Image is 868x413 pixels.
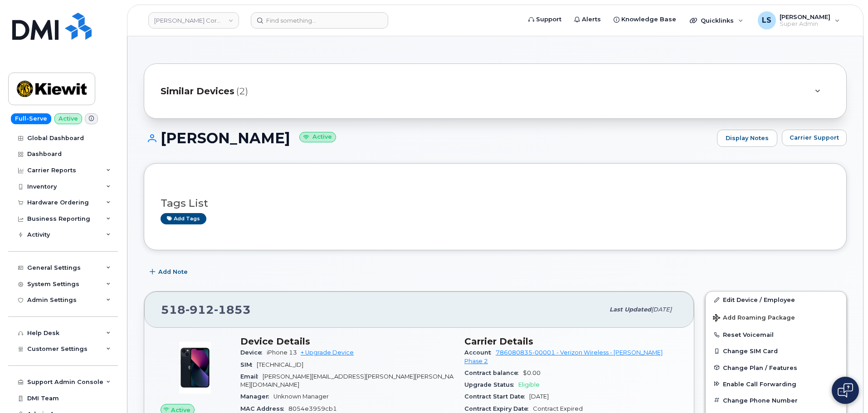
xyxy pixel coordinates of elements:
button: Carrier Support [782,130,847,146]
span: Unknown Manager [273,393,329,400]
span: Manager [240,393,273,400]
a: Display Notes [717,130,777,147]
h3: Device Details [240,336,454,347]
button: Enable Call Forwarding [706,376,846,392]
a: Edit Device / Employee [706,292,846,308]
h1: [PERSON_NAME] [144,130,712,146]
span: Contract balance [464,369,523,376]
span: Account [464,349,496,356]
a: Add tags [161,213,206,224]
span: Add Roaming Package [713,314,795,323]
span: Similar Devices [161,85,234,98]
button: Add Roaming Package [706,308,846,326]
img: Open chat [838,383,853,398]
span: Device [240,349,267,356]
span: Change Plan / Features [723,364,797,371]
h3: Tags List [161,198,830,209]
span: [TECHNICAL_ID] [257,361,303,368]
span: Eligible [518,381,540,388]
span: Enable Call Forwarding [723,380,796,387]
span: Contract Expired [533,405,583,412]
span: 912 [185,303,214,316]
small: Active [299,132,336,142]
span: 518 [161,303,251,316]
span: [DATE] [529,393,549,400]
span: [PERSON_NAME][EMAIL_ADDRESS][PERSON_NAME][PERSON_NAME][DOMAIN_NAME] [240,373,454,388]
span: Last updated [610,306,651,313]
span: Carrier Support [790,133,839,142]
span: $0.00 [523,369,541,376]
span: [DATE] [651,306,672,313]
span: Upgrade Status [464,381,518,388]
span: 1853 [214,303,251,316]
span: Add Note [158,267,188,276]
span: (2) [236,85,248,98]
button: Change SIM Card [706,343,846,359]
span: Contract Start Date [464,393,529,400]
img: image20231002-3703462-1ig824h.jpeg [168,340,222,395]
span: SIM [240,361,257,368]
h3: Carrier Details [464,336,678,347]
a: + Upgrade Device [301,349,354,356]
button: Reset Voicemail [706,326,846,343]
span: MAC Address [240,405,288,412]
span: 8054e3959cb1 [288,405,337,412]
a: 786080835-00001 - Verizon Wireless - [PERSON_NAME] Phase 2 [464,349,663,364]
span: Contract Expiry Date [464,405,533,412]
button: Change Plan / Features [706,360,846,376]
button: Add Note [144,264,195,280]
span: Email [240,373,263,380]
span: iPhone 13 [267,349,297,356]
button: Change Phone Number [706,392,846,408]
